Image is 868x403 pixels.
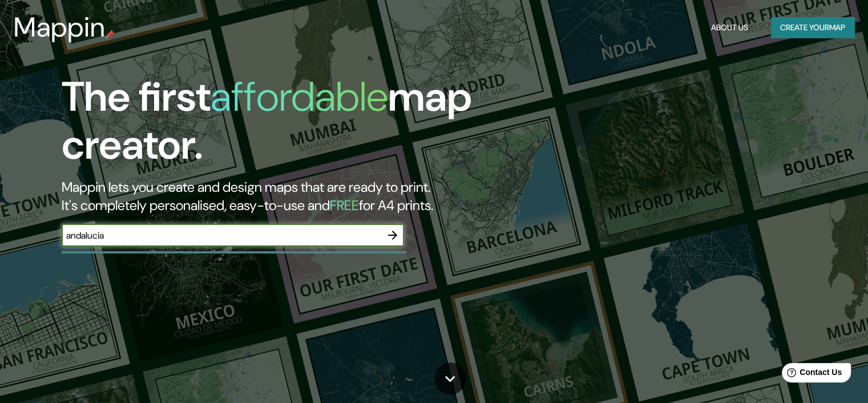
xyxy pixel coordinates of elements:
h3: Mappin [14,11,106,43]
h1: affordable [211,70,388,123]
h2: Mappin lets you create and design maps that are ready to print. It's completely personalised, eas... [62,178,496,215]
h5: FREE [330,196,359,214]
button: Create yourmap [771,17,854,38]
input: Choose your favourite place [62,229,381,242]
iframe: Help widget launcher [766,358,855,390]
button: About Us [706,17,753,38]
img: mappin-pin [106,30,115,39]
h1: The first map creator. [62,73,496,178]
